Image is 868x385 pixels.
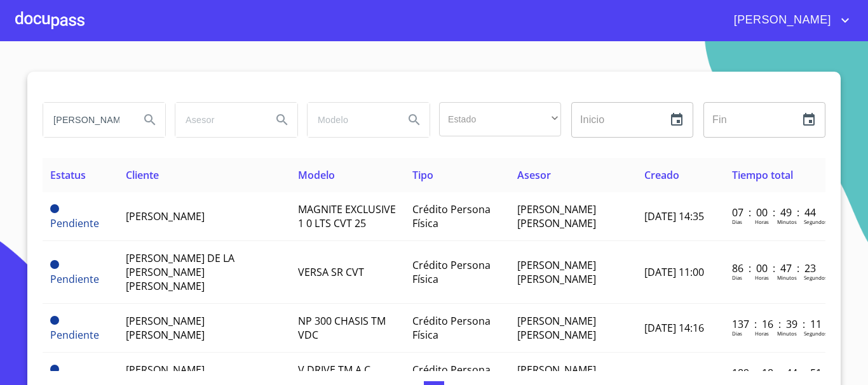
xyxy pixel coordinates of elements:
[308,103,394,137] input: search
[126,209,205,223] span: [PERSON_NAME]
[439,102,561,136] div: ​
[412,202,491,230] span: Crédito Persona Física
[732,274,742,281] p: Dias
[755,330,769,337] p: Horas
[732,206,818,219] p: 07 : 00 : 49 : 44
[755,274,769,281] p: Horas
[724,10,853,30] button: account of current user
[298,202,396,230] span: MAGNITE EXCLUSIVE 1 0 LTS CVT 25
[517,258,596,286] span: [PERSON_NAME] [PERSON_NAME]
[732,317,818,331] p: 137 : 16 : 39 : 11
[412,168,433,182] span: Tipo
[644,265,704,279] span: [DATE] 11:00
[267,105,297,135] button: Search
[777,218,797,225] p: Minutos
[644,168,679,182] span: Creado
[175,103,262,137] input: search
[298,168,335,182] span: Modelo
[50,168,86,182] span: Estatus
[517,202,596,230] span: [PERSON_NAME] [PERSON_NAME]
[50,204,59,213] span: Pendiente
[298,265,364,279] span: VERSA SR CVT
[804,274,827,281] p: Segundos
[43,103,130,137] input: search
[644,370,704,384] span: [DATE] 14:32
[298,314,386,342] span: NP 300 CHASIS TM VDC
[135,105,165,135] button: Search
[804,330,827,337] p: Segundos
[412,314,491,342] span: Crédito Persona Física
[50,272,99,286] span: Pendiente
[50,316,59,325] span: Pendiente
[399,105,430,135] button: Search
[126,314,205,342] span: [PERSON_NAME] [PERSON_NAME]
[50,365,59,374] span: Pendiente
[126,168,159,182] span: Cliente
[517,314,596,342] span: [PERSON_NAME] [PERSON_NAME]
[412,258,491,286] span: Crédito Persona Física
[732,261,818,275] p: 86 : 00 : 47 : 23
[50,260,59,269] span: Pendiente
[755,218,769,225] p: Horas
[644,209,704,223] span: [DATE] 14:35
[732,218,742,225] p: Dias
[777,274,797,281] p: Minutos
[50,216,99,230] span: Pendiente
[644,321,704,335] span: [DATE] 14:16
[126,251,234,293] span: [PERSON_NAME] DE LA [PERSON_NAME] [PERSON_NAME]
[724,10,837,30] span: [PERSON_NAME]
[804,218,827,225] p: Segundos
[777,330,797,337] p: Minutos
[732,330,742,337] p: Dias
[50,328,99,342] span: Pendiente
[732,168,793,182] span: Tiempo total
[732,366,818,380] p: 189 : 18 : 44 : 51
[517,168,551,182] span: Asesor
